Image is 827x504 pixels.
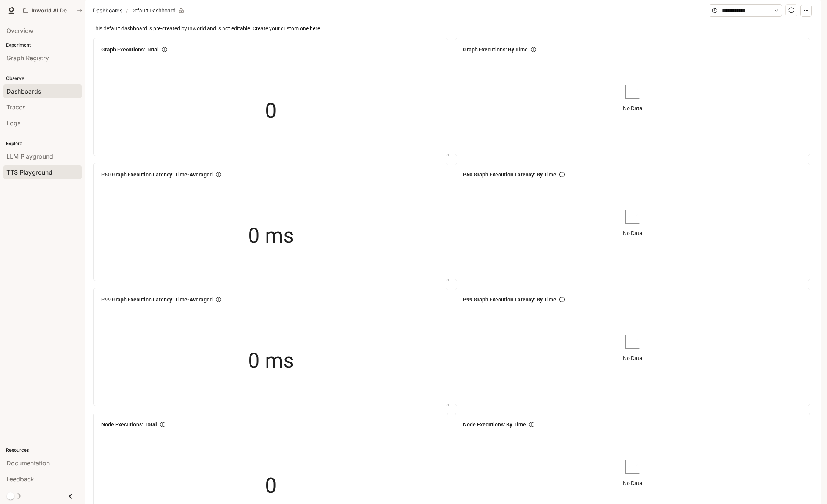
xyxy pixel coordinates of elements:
[216,172,221,177] span: info-circle
[130,3,177,18] article: Default Dashboard
[101,170,213,179] span: P50 Graph Execution Latency: Time-Averaged
[265,95,277,127] span: 0
[463,45,528,54] span: Graph Executions: By Time
[559,172,565,177] span: info-circle
[162,47,167,52] span: info-circle
[531,47,536,52] span: info-circle
[101,420,157,429] span: Node Executions: Total
[31,8,74,14] p: Inworld AI Demos
[559,297,565,302] span: info-circle
[265,470,277,502] span: 0
[463,295,556,304] span: P99 Graph Execution Latency: By Time
[529,422,534,427] span: info-circle
[216,297,221,302] span: info-circle
[623,354,642,362] article: No Data
[248,345,294,377] span: 0 ms
[248,220,294,252] span: 0 ms
[623,479,642,487] article: No Data
[623,229,642,237] article: No Data
[463,420,526,429] span: Node Executions: By Time
[93,24,815,33] span: This default dashboard is pre-created by Inworld and is not editable. Create your custom one .
[91,6,124,15] button: Dashboards
[623,104,642,112] article: No Data
[160,422,165,427] span: info-circle
[20,3,86,18] button: All workspaces
[101,295,213,304] span: P99 Graph Execution Latency: Time-Averaged
[788,7,794,13] span: sync
[126,6,128,15] span: /
[93,6,122,15] span: Dashboards
[463,170,556,179] span: P50 Graph Execution Latency: By Time
[101,45,159,54] span: Graph Executions: Total
[310,25,320,31] a: here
